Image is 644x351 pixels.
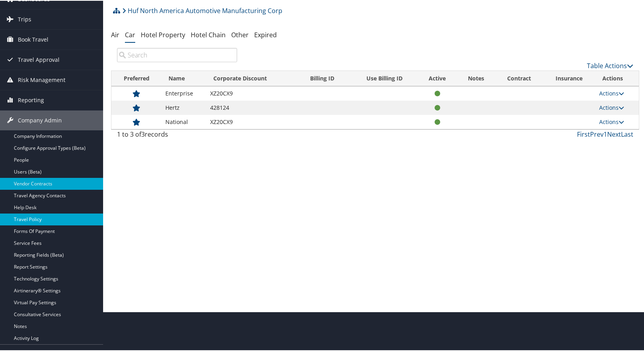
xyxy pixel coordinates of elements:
th: Use Billing ID: activate to sort column ascending [351,70,418,86]
th: Notes: activate to sort column ascending [457,70,495,86]
a: First [577,129,590,138]
a: Expired [254,30,277,38]
th: Corporate Discount: activate to sort column ascending [206,70,303,86]
a: Actions [599,89,624,96]
span: Book Travel [18,29,48,49]
a: Prev [590,129,604,138]
a: Actions [599,103,624,111]
a: 1 [604,129,607,138]
th: Preferred: activate to sort column ascending [111,70,161,86]
th: Actions [595,70,639,86]
span: Travel Approval [18,49,59,69]
a: Hotel Chain [191,30,226,38]
span: Reporting [18,90,44,109]
td: Enterprise [161,86,206,100]
a: Actions [599,117,624,125]
th: Billing ID: activate to sort column ascending [303,70,351,86]
a: Next [607,129,621,138]
div: 1 to 3 of records [117,129,237,142]
span: 3 [141,129,145,138]
td: XZ20CX9 [206,114,303,128]
a: Hotel Property [141,30,185,38]
a: Huf North America Automotive Manufacturing Corp [122,2,282,18]
input: Search [117,47,237,61]
td: Hertz [161,100,206,114]
th: Contract: activate to sort column ascending [495,70,543,86]
a: Table Actions [587,61,633,69]
a: Car [125,30,135,38]
a: Air [111,30,119,38]
td: XZ20CX9 [206,86,303,100]
span: Risk Management [18,69,65,89]
a: Last [621,129,633,138]
th: Insurance: activate to sort column ascending [543,70,596,86]
th: Active: activate to sort column ascending [418,70,457,86]
td: National [161,114,206,128]
span: Company Admin [18,110,62,130]
a: Other [231,30,249,38]
th: Name: activate to sort column ascending [161,70,206,86]
td: 428124 [206,100,303,114]
span: Trips [18,9,31,29]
